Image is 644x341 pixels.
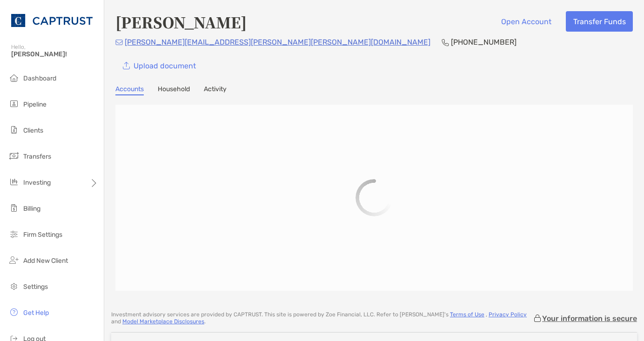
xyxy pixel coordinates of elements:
img: Email Icon [115,40,123,45]
a: Upload document [115,55,203,76]
span: Pipeline [23,100,47,108]
img: clients icon [8,124,20,135]
img: pipeline icon [8,98,20,109]
a: Privacy Policy [489,311,527,318]
img: Phone Icon [442,39,449,46]
p: [PERSON_NAME][EMAIL_ADDRESS][PERSON_NAME][PERSON_NAME][DOMAIN_NAME] [125,36,430,48]
span: Investing [23,179,51,187]
img: add_new_client icon [8,254,20,266]
img: investing icon [8,176,20,187]
span: [PERSON_NAME]! [11,50,98,58]
button: Open Account [494,11,558,32]
span: Settings [23,283,48,291]
span: Add New Client [23,257,68,265]
img: CAPTRUST Logo [11,4,93,37]
img: transfers icon [8,150,20,161]
a: Terms of Use [450,311,484,318]
a: Household [158,85,190,95]
img: billing icon [8,202,20,214]
img: button icon [123,62,130,70]
h4: [PERSON_NAME] [115,11,247,33]
img: get-help icon [8,307,20,318]
a: Model Marketplace Disclosures [122,318,204,325]
span: Dashboard [23,74,56,82]
span: Firm Settings [23,231,62,239]
span: Get Help [23,309,49,317]
a: Activity [204,85,227,95]
a: Accounts [115,85,144,95]
span: Transfers [23,153,51,160]
img: settings icon [8,281,20,292]
p: Your information is secure [542,314,637,323]
img: firm-settings icon [8,228,20,240]
p: Investment advisory services are provided by CAPTRUST . This site is powered by Zoe Financial, LL... [111,311,533,325]
p: [PHONE_NUMBER] [451,36,517,48]
span: Billing [23,205,40,213]
img: dashboard icon [8,72,20,83]
button: Transfer Funds [566,11,633,32]
span: Clients [23,127,43,134]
